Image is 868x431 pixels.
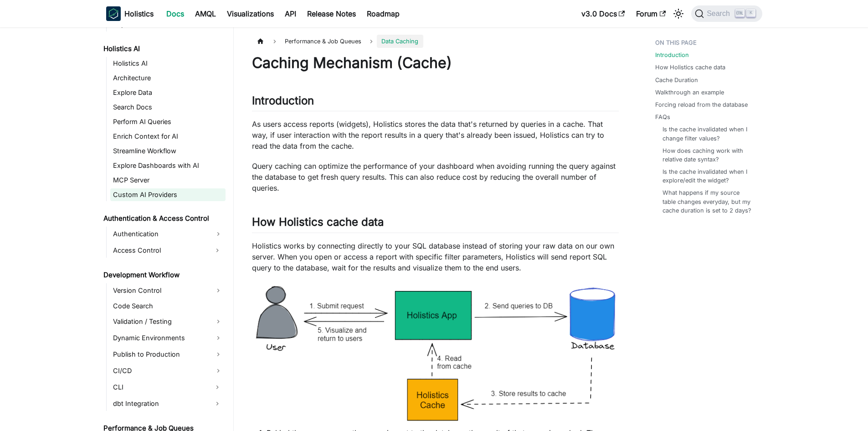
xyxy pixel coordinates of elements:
[576,6,631,21] a: v3.0 Docs
[631,6,671,21] a: Forum
[704,10,735,18] span: Search
[663,188,753,215] a: What happens if my source table changes everyday, but my cache duration is set to 2 days?
[110,57,226,70] a: Holistics AI
[110,130,226,143] a: Enrich Context for AI
[663,125,753,142] a: Is the cache invalidated when I change filter values?
[110,174,226,187] a: MCP Server
[101,269,226,281] a: Development Workflow
[110,188,226,201] a: Custom AI Providers
[190,6,221,21] a: AMQL
[280,35,366,48] span: Performance & Job Queues
[110,347,226,362] a: Publish to Production
[106,6,121,21] img: Holistics
[110,145,226,157] a: Streamline Workflow
[671,6,686,21] button: Switch between dark and light mode (currently light mode)
[361,6,405,21] a: Roadmap
[279,6,302,21] a: API
[302,6,361,21] a: Release Notes
[655,51,689,59] a: Introduction
[110,86,226,99] a: Explore Data
[124,8,154,19] b: Holistics
[252,54,619,72] h1: Caching Mechanism (Cache)
[252,161,619,193] p: Query caching can optimize the performance of your dashboard when avoiding running the query agai...
[110,300,226,312] a: Code Search
[110,72,226,84] a: Architecture
[110,314,226,329] a: Validation / Testing
[110,227,226,241] a: Authentication
[252,94,619,111] h2: Introduction
[252,215,619,233] h2: How Holistics cache data
[110,380,209,395] a: CLI
[110,101,226,114] a: Search Docs
[663,146,753,164] a: How does caching work with relative date syntax?
[252,35,619,48] nav: Breadcrumbs
[106,6,154,21] a: HolisticsHolistics
[655,113,670,121] a: FAQs
[110,396,209,411] a: dbt Integration
[110,363,226,378] a: CI/CD
[101,42,226,55] a: Holistics AI
[209,396,226,411] button: Expand sidebar category 'dbt Integration'
[97,27,234,431] nav: Docs sidebar
[101,212,226,225] a: Authentication & Access Control
[691,5,762,22] button: Search (Ctrl+K)
[221,6,279,21] a: Visualizations
[209,380,226,395] button: Expand sidebar category 'CLI'
[252,35,269,48] a: Home page
[252,119,619,151] p: As users access reports (widgets), Holistics stores the data that's returned by queries in a cach...
[663,167,753,185] a: Is the cache invalidated when I explore/edit the widget?
[655,88,724,97] a: Walkthrough an example
[110,283,226,298] a: Version Control
[746,9,755,17] kbd: K
[252,240,619,273] p: Holistics works by connecting directly to your SQL database instead of storing your raw data on o...
[209,243,226,258] button: Expand sidebar category 'Access Control'
[110,243,209,258] a: Access Control
[110,115,226,128] a: Perform AI Queries
[655,63,725,72] a: How Holistics cache data
[110,159,226,172] a: Explore Dashboards with AI
[377,35,423,48] span: Data Caching
[655,100,748,109] a: Forcing reload from the database
[252,282,619,425] img: Cache Mechanism
[655,76,698,84] a: Cache Duration
[161,6,190,21] a: Docs
[110,331,226,345] a: Dynamic Environments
